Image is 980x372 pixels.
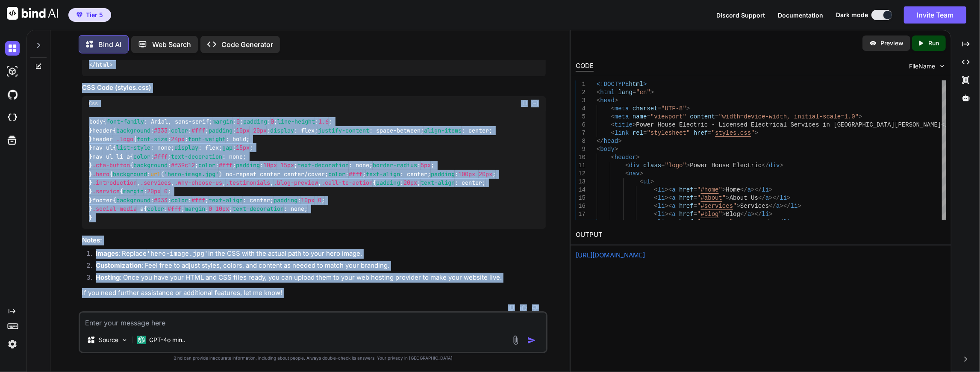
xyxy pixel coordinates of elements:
span: = [643,130,647,136]
span: #333 [154,127,168,134]
span: padding [431,170,455,178]
div: 16 [576,202,586,210]
span: border-radius [373,162,417,169]
span: 1.6 [318,118,329,126]
code: { : Arial, sans-serif; : ; : ; : ; } { : ; : ; : ; : flex; : space-between; : center; } { : ; : b... [89,117,496,222]
span: .cta-button [92,162,130,169]
span: #services [701,203,733,210]
span: > [787,195,790,201]
span: < [611,113,614,120]
span: ></ [751,211,762,218]
span: charset [633,105,658,112]
span: .why-choose-us [174,179,222,186]
div: 4 [576,105,586,113]
span: > [636,154,639,161]
span: = [661,162,665,169]
span: background [116,127,150,134]
span: 20px [147,188,161,195]
a: [URL][DOMAIN_NAME] [576,251,645,259]
span: " [730,219,733,226]
p: Bind AI [98,39,121,50]
div: 11 [576,162,586,170]
span: < [611,130,614,136]
span: margin [123,188,144,195]
span: 20px [253,127,267,134]
span: .introduction [92,179,137,186]
li: : Replace in the CSS with the actual path to your hero image. [89,249,546,261]
span: Power House Electric [690,162,762,169]
div: 7 [576,129,586,137]
span: gap [222,144,232,152]
div: 6 [576,121,586,129]
div: 15 [576,194,586,202]
span: #fff [219,162,232,169]
span: ></ [780,203,790,210]
span: = [694,203,697,210]
span: #contact [701,219,730,226]
span: text-align [366,170,400,178]
span: header [615,154,636,161]
span: #blog [701,211,719,218]
span: Discord Support [716,12,765,19]
div: 1 [576,80,586,89]
span: #home [701,186,719,193]
span: head [600,97,615,104]
span: 0 [318,196,321,204]
span: href [679,203,694,210]
h2: OUTPUT [571,225,951,245]
span: < [597,97,600,104]
span: meta [615,105,629,112]
span: font-family [106,118,144,126]
span: </ [597,138,604,145]
span: .service [92,188,120,195]
img: darkChat [5,41,20,56]
span: .call-to-action [321,179,373,186]
span: = [647,113,650,120]
div: 14 [576,186,586,194]
div: 3 [576,97,586,105]
span: background [113,170,147,178]
span: a [776,203,780,210]
span: > [798,203,801,210]
img: GPT-4o mini [137,336,146,344]
p: Web Search [152,39,191,50]
span: a [140,205,144,213]
span: li [658,211,665,218]
span: a [748,186,751,193]
span: 'hero-image.jpg' [164,170,219,178]
span: padding [376,179,400,186]
img: dislike [532,304,539,311]
span: < [654,203,657,210]
span: > [686,105,690,112]
img: githubDark [5,87,20,102]
span: > [733,219,736,226]
span: padding [236,162,260,169]
span: meta [615,113,629,120]
span: > [618,138,621,145]
span: .testimonials [226,179,270,186]
span: 10px [215,205,229,213]
span: ul [106,153,113,160]
span: > [726,195,729,201]
span: 10px [301,196,315,204]
span: head [604,138,618,145]
span: li [762,186,769,193]
span: a [127,153,130,160]
span: 0 [209,205,212,213]
span: content [690,113,715,120]
span: "en" [636,89,650,96]
span: <!DOCTYPE [597,81,629,88]
span: li [658,219,665,226]
div: 17 [576,210,586,218]
span: > [722,186,726,193]
span: #f39c12 [171,162,195,169]
span: font-weight [188,135,226,143]
span: Blog [726,211,740,218]
span: > [769,186,772,193]
span: Contact [737,219,762,226]
span: url [150,170,161,178]
span: .social-media [92,205,137,213]
div: 10 [576,154,586,162]
button: Documentation [778,11,823,20]
span: > [722,211,726,218]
